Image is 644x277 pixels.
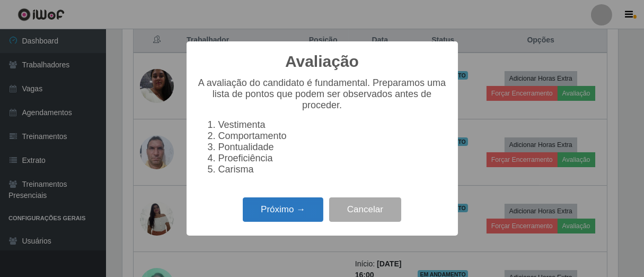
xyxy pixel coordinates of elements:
button: Próximo → [243,197,323,222]
button: Cancelar [329,197,401,222]
li: Carisma [218,164,447,175]
li: Vestimenta [218,119,447,131]
li: Comportamento [218,131,447,142]
p: A avaliação do candidato é fundamental. Preparamos uma lista de pontos que podem ser observados a... [197,77,447,111]
li: Pontualidade [218,142,447,153]
h2: Avaliação [285,52,359,71]
li: Proeficiência [218,153,447,164]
